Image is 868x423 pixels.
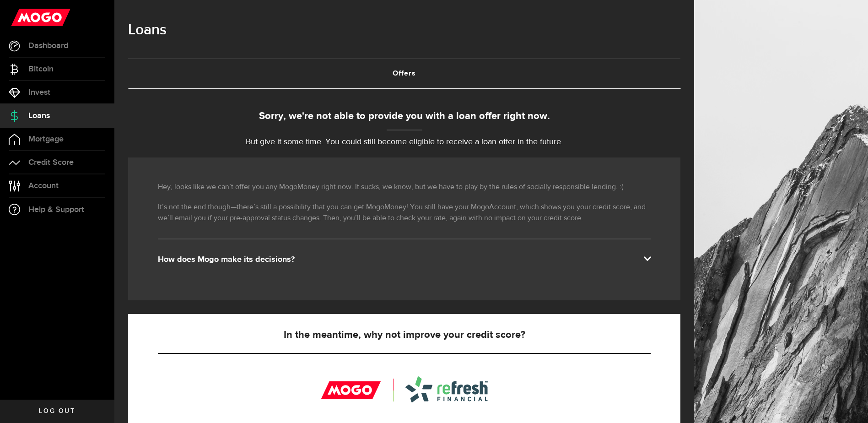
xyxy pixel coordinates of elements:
ul: Tabs Navigation [128,58,680,89]
span: Log out [39,408,75,414]
span: Invest [28,88,50,97]
span: Credit Score [28,158,74,167]
span: Help & Support [28,206,84,214]
p: But give it some time. You could still become eligible to receive a loan offer in the future. [128,136,680,148]
div: How does Mogo make its decisions? [158,254,651,265]
span: Mortgage [28,135,64,143]
div: Sorry, we're not able to provide you with a loan offer right now. [128,109,680,124]
span: Loans [28,112,50,120]
p: It’s not the end though—there’s still a possibility that you can get MogoMoney! You still have yo... [158,202,651,224]
h5: In the meantime, why not improve your credit score? [158,330,651,341]
span: Account [28,182,59,190]
h1: Loans [128,18,680,42]
span: Bitcoin [28,65,54,73]
p: Hey, looks like we can’t offer you any MogoMoney right now. It sucks, we know, but we have to pla... [158,182,651,193]
a: Offers [128,59,680,88]
span: Dashboard [28,42,68,50]
iframe: LiveChat chat widget [830,385,868,423]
